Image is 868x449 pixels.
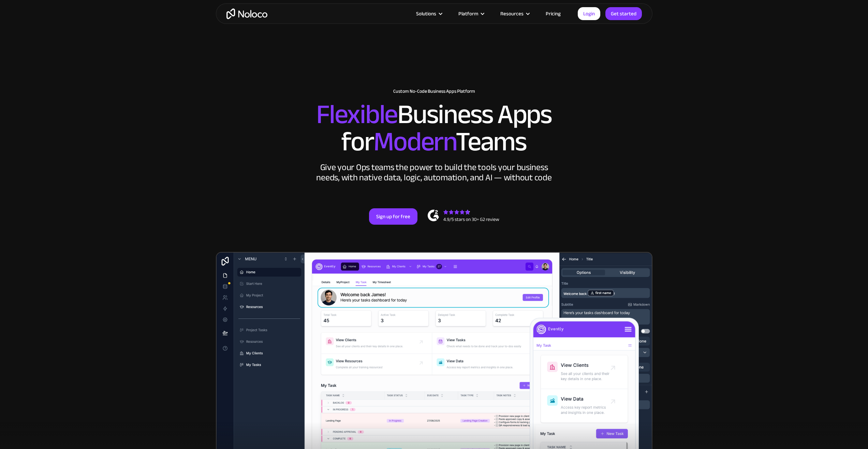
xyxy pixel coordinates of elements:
[369,208,417,225] a: Sign up for free
[226,9,267,19] a: home
[315,162,554,183] div: Give your Ops teams the power to build the tools your business needs, with native data, logic, au...
[408,9,450,18] div: Solutions
[605,7,642,20] a: Get started
[316,89,397,140] span: Flexible
[450,9,492,18] div: Platform
[458,9,478,18] div: Platform
[492,9,537,18] div: Resources
[500,9,524,18] div: Resources
[416,9,436,18] div: Solutions
[578,7,600,20] a: Login
[537,9,569,18] a: Pricing
[223,101,646,155] h2: Business Apps for Teams
[373,116,456,167] span: Modern
[223,89,646,94] h1: Custom No-Code Business Apps Platform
